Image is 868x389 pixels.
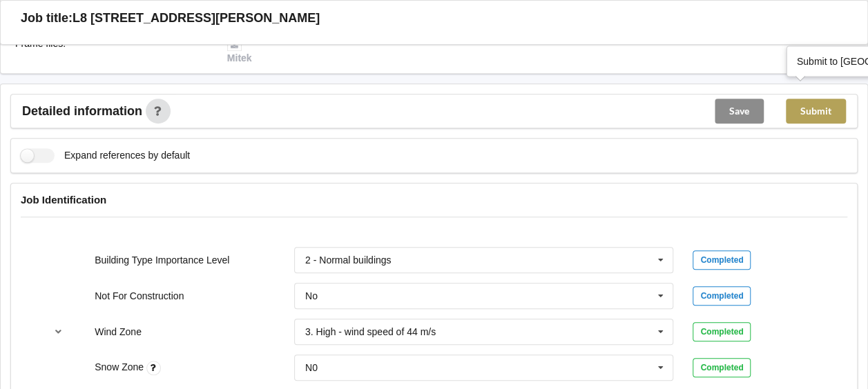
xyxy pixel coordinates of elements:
[21,193,847,206] h4: Job Identification
[21,10,73,26] h3: Job title:
[786,99,846,123] button: Submit
[22,105,142,117] span: Detailed information
[95,255,229,266] label: Building Type Importance Level
[693,322,751,341] div: Completed
[95,326,142,337] label: Wind Zone
[73,10,320,26] h3: L8 [STREET_ADDRESS][PERSON_NAME]
[21,148,190,163] label: Expand references by default
[693,286,751,306] div: Completed
[693,358,751,377] div: Completed
[6,37,218,66] div: Frame files :
[305,327,436,337] div: 3. High - wind speed of 44 m/s
[305,291,318,301] div: No
[227,38,252,64] a: Mitek
[305,363,318,372] div: N0
[95,361,146,372] label: Snow Zone
[305,255,392,265] div: 2 - Normal buildings
[45,319,72,344] button: reference-toggle
[693,250,751,270] div: Completed
[95,290,184,301] label: Not For Construction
